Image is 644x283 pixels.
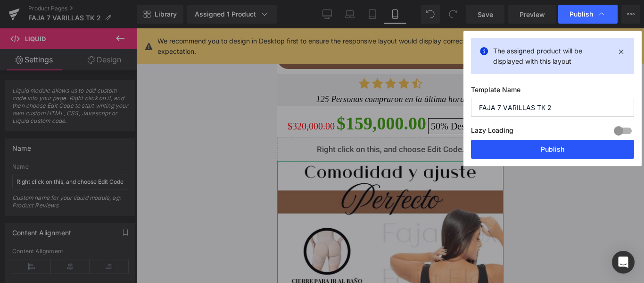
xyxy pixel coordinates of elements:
[471,124,513,140] label: Lazy Loading
[493,46,612,67] p: The assigned product will be displayed with this layout
[612,251,635,274] div: Open Intercom Messenger
[471,140,634,159] button: Publish
[570,10,593,18] span: Publish
[471,86,634,98] label: Template Name
[39,66,188,76] span: 125 Реrѕоnаѕ соmрrаrоn еn lа últіmа hоrа
[10,93,58,103] span: $320,000.00
[59,81,149,109] span: $159,000.00
[154,93,171,103] span: 50%
[173,93,213,103] span: Descuento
